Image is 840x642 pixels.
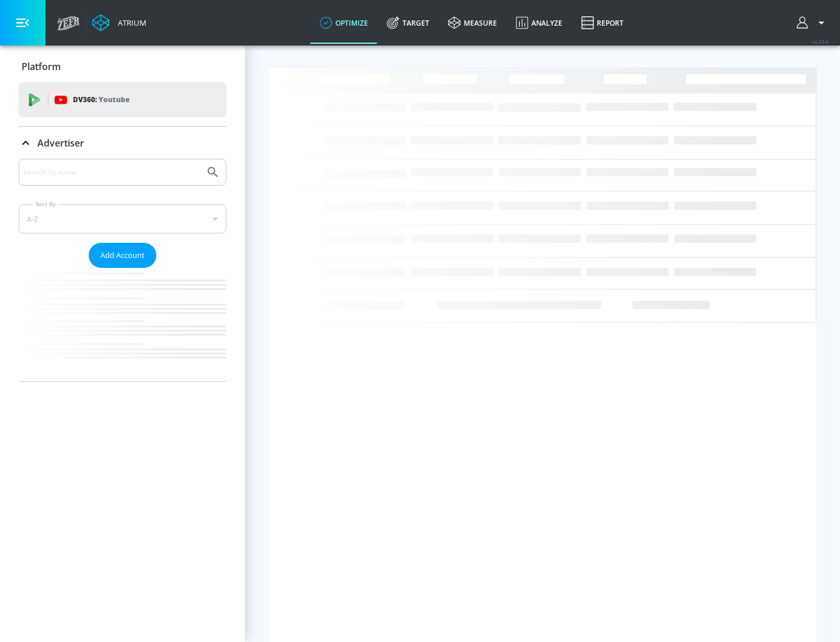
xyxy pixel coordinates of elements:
a: optimize [310,2,377,44]
a: Report [572,2,633,44]
div: Atrium [113,18,146,28]
a: Analyze [506,2,572,44]
p: Platform [22,60,61,73]
nav: list of Advertiser [19,268,226,381]
p: Youtube [99,93,129,106]
div: Advertiser [19,159,226,381]
button: Add Account [89,243,156,268]
div: Advertiser [19,127,226,159]
div: A-Z [19,204,226,233]
span: v 4.25.4 [812,39,828,45]
p: DV360: [73,93,129,106]
p: Advertiser [37,137,84,149]
label: Sort By [33,200,58,208]
input: Search by name [23,165,200,180]
div: Platform [19,50,226,83]
a: Target [377,2,439,44]
span: Add Account [100,249,145,262]
a: measure [439,2,506,44]
div: DV360: Youtube [19,82,226,117]
a: Atrium [92,14,146,32]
